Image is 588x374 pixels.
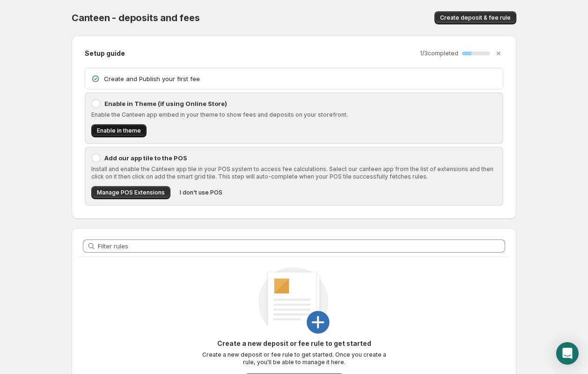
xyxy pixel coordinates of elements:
span: Create deposit & fee rule [440,14,511,22]
button: I don't use POS [174,186,228,199]
p: Enable in Theme (if using Online Store) [104,99,497,108]
p: Add our app tile to the POS [104,153,497,163]
span: Enable in theme [97,127,141,135]
span: I don't use POS [180,189,222,196]
p: Create a new deposit or fee rule to get started. Once you create a rule, you'll be able to manage... [200,351,388,366]
h2: Setup guide [85,49,125,58]
span: Manage POS Extensions [97,189,165,196]
p: Create and Publish your first fee [104,74,497,83]
input: Filter rules [98,239,505,253]
button: Manage POS Extensions [91,186,170,199]
span: Canteen - deposits and fees [72,12,200,23]
button: Create deposit & fee rule [434,11,516,24]
button: Enable in theme [91,124,147,137]
button: Dismiss setup guide [492,47,505,60]
p: Enable the Canteen app embed in your theme to show fees and deposits on your storefront. [91,111,497,119]
p: 1 / 3 completed [420,50,458,57]
p: Create a new deposit or fee rule to get started [200,339,388,348]
div: Open Intercom Messenger [556,342,579,365]
p: Install and enable the Canteen app tile in your POS system to access fee calculations. Select our... [91,165,497,180]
